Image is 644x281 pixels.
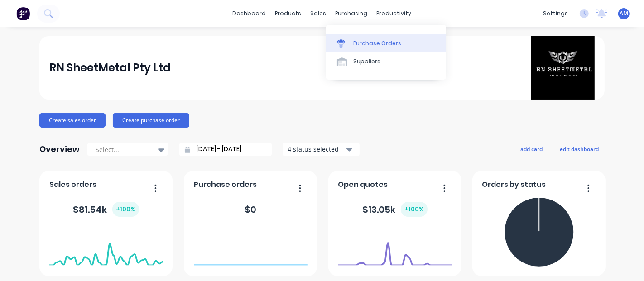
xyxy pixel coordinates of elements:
[353,57,380,66] div: Suppliers
[531,36,595,100] img: RN SheetMetal Pty Ltd
[353,39,401,48] div: Purchase Orders
[306,7,331,20] div: sales
[39,113,106,128] button: Create sales order
[482,179,546,190] span: Orders by status
[271,7,306,20] div: products
[362,202,428,217] div: $ 13.05k
[401,202,428,217] div: + 100 %
[112,202,139,217] div: + 100 %
[49,59,171,77] div: RN SheetMetal Pty Ltd
[372,7,416,20] div: productivity
[288,144,345,154] div: 4 status selected
[245,203,256,216] div: $ 0
[538,7,572,20] div: settings
[326,34,446,52] a: Purchase Orders
[73,202,139,217] div: $ 81.54k
[331,7,372,20] div: purchasing
[194,179,257,190] span: Purchase orders
[228,7,271,20] a: dashboard
[620,10,628,18] span: AM
[113,113,189,128] button: Create purchase order
[49,179,96,190] span: Sales orders
[338,179,388,190] span: Open quotes
[514,143,548,155] button: add card
[554,143,605,155] button: edit dashboard
[16,7,30,20] img: Factory
[326,52,446,71] a: Suppliers
[283,143,360,156] button: 4 status selected
[39,140,80,158] div: Overview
